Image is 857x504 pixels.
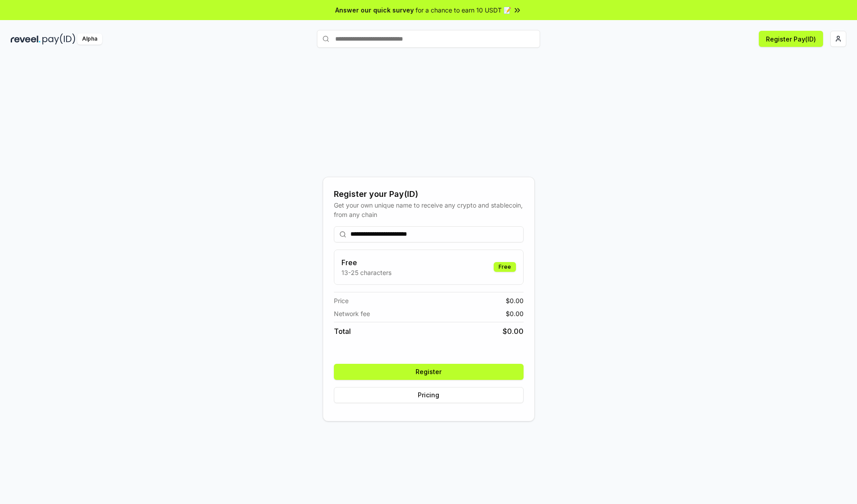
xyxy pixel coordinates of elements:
[506,296,524,305] span: $ 0.00
[341,268,391,277] p: 13-25 characters
[506,309,524,318] span: $ 0.00
[334,364,524,380] button: Register
[334,188,524,200] div: Register your Pay(ID)
[335,5,414,15] span: Answer our quick survey
[11,33,41,45] img: reveel_dark
[334,309,370,318] span: Network fee
[42,33,75,45] img: pay_id
[341,257,391,268] h3: Free
[759,31,823,47] button: Register Pay(ID)
[503,326,524,337] span: $ 0.00
[334,326,351,337] span: Total
[334,200,524,219] div: Get your own unique name to receive any crypto and stablecoin, from any chain
[494,262,516,272] div: Free
[416,5,511,15] span: for a chance to earn 10 USDT 📝
[77,33,102,45] div: Alpha
[334,387,524,403] button: Pricing
[334,296,349,305] span: Price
